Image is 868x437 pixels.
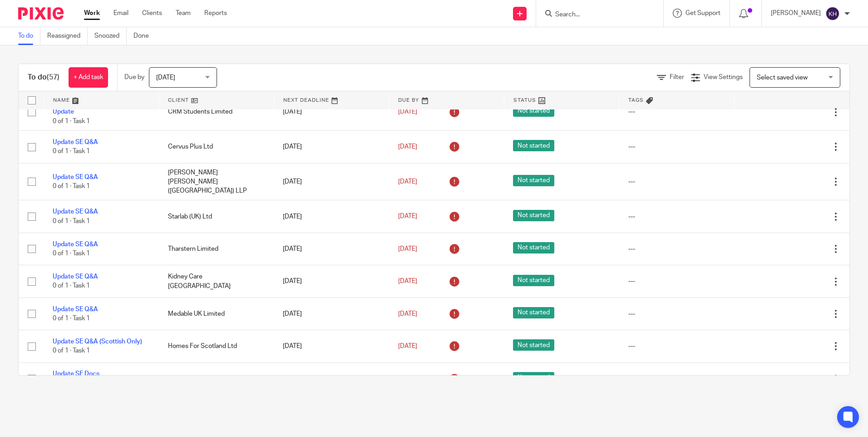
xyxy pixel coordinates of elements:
div: --- [628,177,725,186]
div: --- [628,212,725,221]
h1: To do [28,73,59,82]
div: --- [628,107,725,116]
td: Medable UK Limited [159,298,274,330]
a: Update SE Q&A [53,209,98,215]
span: Not started [513,140,554,151]
td: Cervus Plus Ltd [159,131,274,163]
span: Not started [513,339,554,351]
span: [DATE] [398,109,417,115]
td: [PERSON_NAME] [PERSON_NAME] ([GEOGRAPHIC_DATA]) LLP [159,163,274,200]
a: To do [18,27,40,45]
span: Select saved view [757,74,808,81]
td: Starlab (UK) Ltd [159,200,274,233]
a: Clients [142,9,162,18]
span: 0 of 1 · Task 1 [53,315,90,322]
td: [DATE] [274,93,389,130]
span: 0 of 1 · Task 1 [53,148,90,154]
td: [DATE] [274,131,389,163]
span: [DATE] [398,311,417,317]
span: Not started [513,307,554,318]
div: --- [628,374,725,383]
td: [DATE] [274,233,389,265]
span: [DATE] [398,246,417,252]
span: [DATE] [398,213,417,219]
a: Update SE Docs [53,371,99,377]
span: Get Support [686,10,720,16]
td: [DATE] [274,265,389,298]
a: Email [113,9,128,18]
td: Colosseum Dental UK Ltd [159,363,274,395]
a: Update SE Q&A [53,306,98,313]
a: Snoozed [94,27,127,45]
a: Update SE Q&A [53,174,98,180]
span: 0 of 1 · Task 1 [53,218,90,224]
img: Pixie [18,7,64,20]
td: [DATE] [274,330,389,363]
span: [DATE] [398,144,417,150]
a: Update SE Q&A [53,273,98,280]
span: [DATE] [398,179,417,185]
span: Filter [670,74,684,80]
span: 0 of 1 · Task 1 [53,118,90,124]
span: [DATE] [398,278,417,284]
span: Not started [513,105,554,117]
a: Update SE Q&A (Scottish Only) [53,338,142,345]
div: --- [628,342,725,351]
a: + Add task [69,67,108,88]
td: [DATE] [274,200,389,233]
a: Reassigned [47,27,88,45]
span: Not started [513,242,554,253]
img: svg%3E [825,6,840,21]
span: 0 of 1 · Task 1 [53,250,90,257]
td: Homes For Scotland Ltd [159,330,274,363]
span: View Settings [704,74,743,80]
a: Team [176,9,191,18]
span: Not started [513,275,554,286]
td: [DATE] [274,363,389,395]
span: Not started [513,372,554,383]
a: Update SE Q&A [53,241,98,248]
td: Tharstern Limited [159,233,274,265]
span: [DATE] [156,74,175,81]
span: Not started [513,210,554,221]
td: [DATE] [274,298,389,330]
div: --- [628,277,725,286]
a: Work [84,9,100,18]
span: Tags [628,98,644,103]
a: Update SE Q&A [53,139,98,145]
div: --- [628,142,725,151]
span: 0 of 1 · Task 1 [53,183,90,189]
span: 0 of 1 · Task 1 [53,283,90,289]
div: --- [628,244,725,253]
span: Not started [513,175,554,186]
span: (57) [47,74,59,81]
a: Done [133,27,156,45]
td: [DATE] [274,163,389,200]
p: Due by [124,73,144,82]
div: --- [628,309,725,318]
span: [DATE] [398,343,417,349]
p: [PERSON_NAME] [771,9,821,18]
td: CRM Students Limited [159,93,274,130]
input: Search [554,11,636,19]
a: Reports [204,9,227,18]
td: Kidney Care [GEOGRAPHIC_DATA] [159,265,274,298]
span: 0 of 1 · Task 1 [53,348,90,354]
